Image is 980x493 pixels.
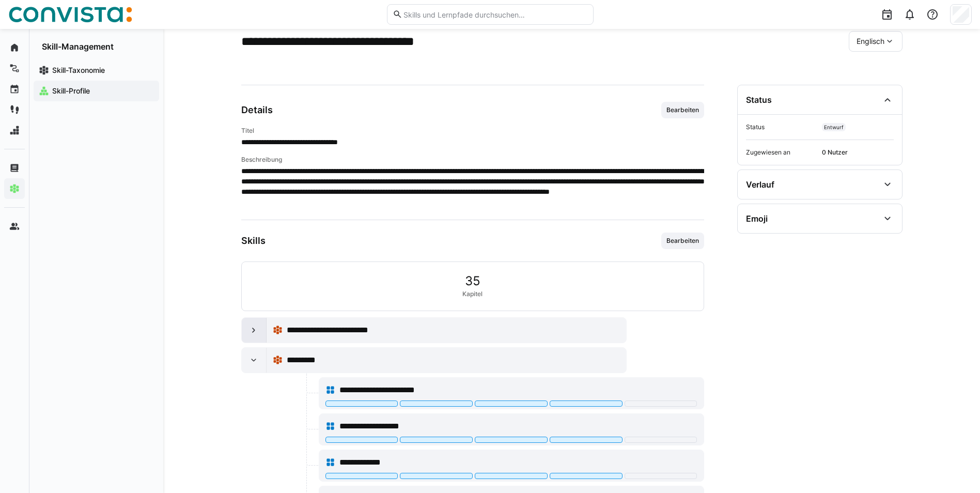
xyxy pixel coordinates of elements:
[465,274,480,288] span: 35
[661,102,704,118] button: Bearbeiten
[746,213,768,224] div: Emoji
[822,148,894,157] span: 0 Nutzer
[241,127,704,135] h4: Titel
[241,156,704,164] h4: Beschreibung
[241,235,266,246] h3: Skills
[857,36,884,47] span: Englisch
[746,148,818,157] span: Zugewiesen an
[746,179,774,190] div: Verlauf
[824,124,844,130] span: Entwurf
[746,123,818,131] span: Status
[462,290,483,298] span: Kapitel
[241,104,273,116] h3: Details
[746,95,772,105] div: Status
[661,233,704,249] button: Bearbeiten
[665,106,700,114] span: Bearbeiten
[665,237,700,245] span: Bearbeiten
[402,10,587,19] input: Skills und Lernpfade durchsuchen…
